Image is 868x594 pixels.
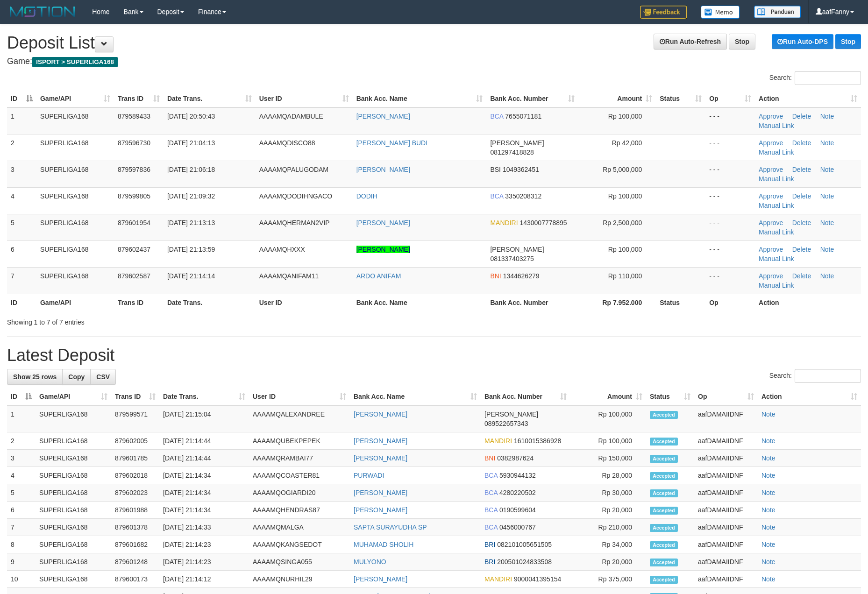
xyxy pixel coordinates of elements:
th: Amount: activate to sort column ascending [578,90,656,107]
span: AAAAMQHXXX [259,246,305,253]
td: [DATE] 21:14:23 [159,536,249,553]
th: Game/API [36,294,114,311]
td: [DATE] 21:14:34 [159,484,249,502]
td: SUPERLIGA168 [36,161,114,187]
td: [DATE] 21:14:23 [159,553,249,571]
td: 879602005 [111,432,159,450]
a: Note [761,541,776,548]
th: Action [755,294,861,311]
span: [PERSON_NAME] [484,410,538,418]
a: PURWADI [354,472,384,479]
span: Rp 110,000 [608,272,642,280]
span: 879602437 [118,246,150,253]
h1: Latest Deposit [7,346,861,365]
input: Search: [795,369,861,383]
th: Bank Acc. Number: activate to sort column ascending [486,90,578,107]
span: BCA [490,113,503,120]
span: Rp 100,000 [608,246,642,253]
a: Approve [759,113,783,120]
td: aafDAMAIIDNF [694,405,758,432]
td: AAAAMQMALGA [249,519,350,536]
td: SUPERLIGA168 [36,450,111,467]
th: Date Trans.: activate to sort column ascending [159,388,249,405]
td: 7 [7,519,36,536]
td: SUPERLIGA168 [36,519,111,536]
td: aafDAMAIIDNF [694,484,758,502]
a: Delete [792,113,811,120]
span: Copy 5930944132 to clipboard [499,472,536,479]
th: Bank Acc. Name: activate to sort column ascending [350,388,481,405]
td: 5 [7,214,36,240]
span: Copy 081297418828 to clipboard [490,148,534,156]
a: Note [820,139,834,147]
td: [DATE] 21:14:34 [159,502,249,519]
td: 5 [7,484,36,502]
td: AAAAMQNURHIL29 [249,571,350,588]
a: Note [761,410,776,418]
td: Rp 375,000 [570,571,646,588]
th: User ID [256,294,353,311]
span: AAAAMQPALUGODAM [259,166,328,173]
td: - - - [705,214,755,240]
span: Rp 100,000 [608,192,642,200]
span: 879589433 [118,113,150,120]
span: Accepted [650,455,678,463]
td: aafDAMAIIDNF [694,450,758,467]
td: AAAAMQKANGSEDOT [249,536,350,553]
td: 879602023 [111,484,159,502]
span: Accepted [650,559,678,566]
td: 879602018 [111,467,159,484]
span: Copy 0382987624 to clipboard [497,454,534,462]
span: Copy 089522657343 to clipboard [484,420,528,427]
a: [PERSON_NAME] [354,575,407,583]
span: Accepted [650,541,678,549]
th: Game/API: activate to sort column ascending [36,90,114,107]
td: Rp 100,000 [570,405,646,432]
span: Copy 1430007778895 to clipboard [519,219,567,226]
a: Approve [759,192,783,200]
td: 1 [7,107,36,134]
a: Stop [729,34,755,49]
td: 1 [7,405,36,432]
td: AAAAMQCOASTER81 [249,467,350,484]
a: Note [761,575,776,583]
a: Delete [792,272,811,280]
a: [PERSON_NAME] [356,166,410,173]
a: MUHAMAD SHOLIH [354,541,413,548]
td: [DATE] 21:14:44 [159,450,249,467]
th: Rp 7.952.000 [578,294,656,311]
span: 879599805 [118,192,150,200]
td: aafDAMAIIDNF [694,536,758,553]
th: Action: activate to sort column ascending [755,90,861,107]
img: MOTION_logo.png [7,5,78,19]
span: BCA [484,489,498,496]
td: - - - [705,107,755,134]
span: AAAAMQANIFAM11 [259,272,319,280]
span: [DATE] 21:13:59 [167,246,215,253]
a: [PERSON_NAME] [356,113,410,120]
img: Feedback.jpg [640,6,687,19]
td: aafDAMAIIDNF [694,502,758,519]
td: AAAAMQSINGA055 [249,553,350,571]
td: [DATE] 21:15:04 [159,405,249,432]
span: BRI [484,558,495,566]
a: Show 25 rows [7,369,63,385]
span: Copy 9000041395154 to clipboard [514,575,561,583]
span: [DATE] 21:06:18 [167,166,215,173]
a: Manual Link [759,122,794,129]
span: [DATE] 21:14:14 [167,272,215,280]
td: 879601785 [111,450,159,467]
td: 8 [7,536,36,553]
a: Manual Link [759,202,794,209]
h4: Game: [7,57,861,66]
td: SUPERLIGA168 [36,571,111,588]
td: - - - [705,187,755,214]
a: Note [820,219,834,226]
a: Approve [759,246,783,253]
td: SUPERLIGA168 [36,432,111,450]
a: Run Auto-DPS [772,34,833,49]
th: Status: activate to sort column ascending [646,388,694,405]
span: BNI [484,454,495,462]
span: [DATE] 20:50:43 [167,113,215,120]
td: 879600173 [111,571,159,588]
